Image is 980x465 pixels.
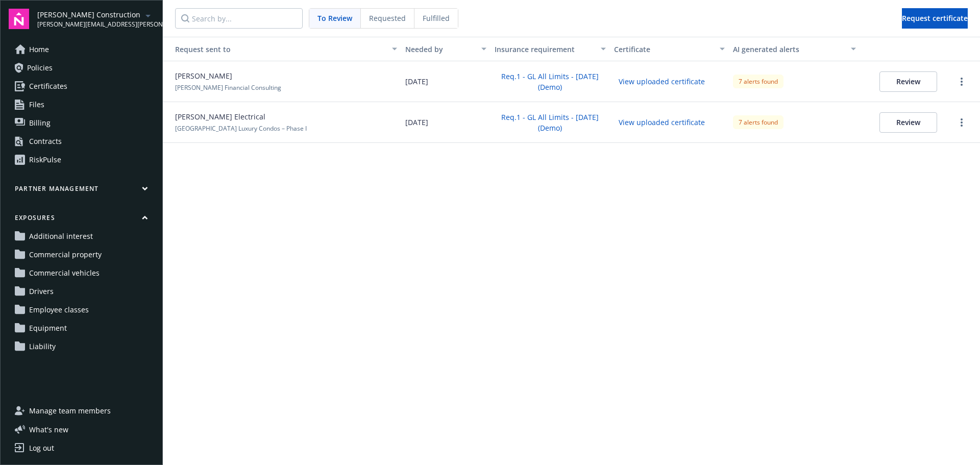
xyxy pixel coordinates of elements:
a: arrowDropDown [142,9,154,21]
div: Contracts [29,133,62,150]
button: [PERSON_NAME] Construction[PERSON_NAME][EMAIL_ADDRESS][PERSON_NAME][DOMAIN_NAME]arrowDropDown [37,9,154,29]
span: To Review [317,13,352,23]
a: Files [9,96,154,113]
span: What ' s new [29,424,68,435]
button: Request certificate [902,8,968,29]
div: Request sent to [167,44,386,55]
div: Insurance requirement [495,44,594,55]
div: Log out [29,440,54,456]
span: [DATE] [405,76,428,87]
button: Exposures [9,213,154,226]
span: Certificates [29,78,67,94]
span: Billing [29,115,51,131]
span: Requested [369,13,406,23]
div: Needed by [405,44,475,55]
button: Partner management [9,184,154,197]
a: Home [9,41,154,58]
a: Policies [9,60,154,76]
span: [PERSON_NAME] Financial Consulting [175,83,281,92]
a: Commercial property [9,247,154,263]
button: Review [879,112,937,133]
a: RiskPulse [9,152,154,168]
span: Liability [29,338,56,355]
button: Needed by [401,37,491,61]
img: navigator-logo.svg [9,9,29,29]
span: Employee classes [29,302,89,318]
a: Employee classes [9,302,154,318]
a: Additional interest [9,228,154,244]
a: Billing [9,115,154,131]
button: Req.1 - GL All Limits - [DATE] (Demo) [495,109,605,136]
div: RiskPulse [29,152,61,168]
button: What's new [9,424,85,435]
span: Policies [27,60,53,76]
button: Review [879,71,937,92]
a: Certificates [9,78,154,94]
span: [PERSON_NAME] Construction [37,9,142,20]
span: [PERSON_NAME] Electrical [175,111,265,122]
button: Insurance requirement [491,37,609,61]
span: Commercial vehicles [29,265,100,281]
a: Commercial vehicles [9,265,154,281]
button: AI generated alerts [729,37,860,61]
span: Manage team members [29,403,111,419]
button: View uploaded certificate [614,114,709,130]
div: 7 alerts found [733,75,783,88]
div: Certificate [614,44,714,55]
button: View uploaded certificate [614,74,709,89]
a: Liability [9,338,154,355]
a: more [955,116,968,129]
span: Additional interest [29,228,93,244]
span: Drivers [29,283,54,300]
span: [GEOGRAPHIC_DATA] Luxury Condos – Phase I [175,124,307,133]
span: Files [29,96,44,113]
button: Certificate [610,37,729,61]
span: Commercial property [29,247,102,263]
span: [PERSON_NAME] [175,70,232,81]
span: Equipment [29,320,67,336]
span: Request certificate [902,13,968,23]
a: Drivers [9,283,154,300]
span: Home [29,41,49,58]
button: Req.1 - GL All Limits - [DATE] (Demo) [495,68,605,95]
span: [DATE] [405,117,428,128]
div: AI generated alerts [733,44,845,55]
a: Manage team members [9,403,154,419]
input: Search by... [175,8,303,29]
a: more [955,76,968,88]
div: 7 alerts found [733,115,783,129]
a: Contracts [9,133,154,150]
span: Fulfilled [423,13,450,23]
span: [PERSON_NAME][EMAIL_ADDRESS][PERSON_NAME][DOMAIN_NAME] [37,20,142,29]
a: Equipment [9,320,154,336]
